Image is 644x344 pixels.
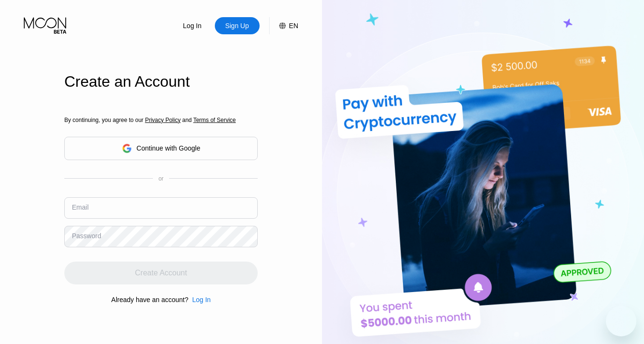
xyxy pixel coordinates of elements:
[64,117,258,123] div: By continuing, you agree to our
[289,22,298,30] div: EN
[64,137,258,160] div: Continue with Google
[188,296,211,304] div: Log In
[145,117,181,123] span: Privacy Policy
[111,296,189,304] div: Already have an account?
[215,17,260,34] div: Sign Up
[269,17,298,34] div: EN
[64,73,258,91] div: Create an Account
[159,175,164,182] div: or
[170,17,215,34] div: Log In
[72,232,101,240] div: Password
[137,144,201,152] div: Continue with Google
[192,296,211,304] div: Log In
[182,21,202,30] div: Log In
[224,21,250,30] div: Sign Up
[181,117,193,123] span: and
[193,117,236,123] span: Terms of Service
[72,203,89,211] div: Email
[606,306,636,336] iframe: Кнопка запуска окна обмена сообщениями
